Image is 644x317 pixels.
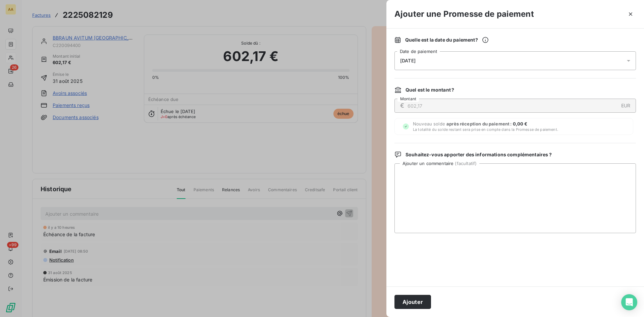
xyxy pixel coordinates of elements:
[405,37,489,43] span: Quelle est la date du paiement ?
[446,121,513,126] span: après réception du paiement :
[413,121,558,132] span: Nouveau solde
[513,121,528,126] span: 0,00 €
[406,151,552,158] span: Souhaitez-vous apporter des informations complémentaires ?
[400,58,416,63] span: [DATE]
[621,294,637,310] div: Open Intercom Messenger
[413,127,558,132] span: La totalité du solde restant sera prise en compte dans la Promesse de paiement.
[394,295,431,309] button: Ajouter
[394,8,534,20] h3: Ajouter une Promesse de paiement
[406,87,454,93] span: Quel est le montant ?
